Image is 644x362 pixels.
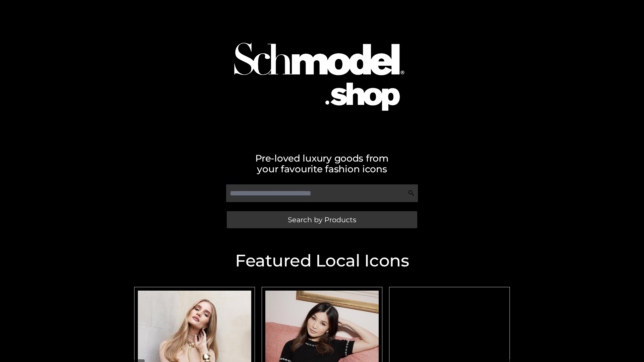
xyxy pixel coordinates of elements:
[131,252,513,269] h2: Featured Local Icons​
[408,190,415,196] img: Search Icon
[131,153,513,174] h2: Pre-loved luxury goods from your favourite fashion icons
[288,216,356,223] span: Search by Products
[227,211,417,228] a: Search by Products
